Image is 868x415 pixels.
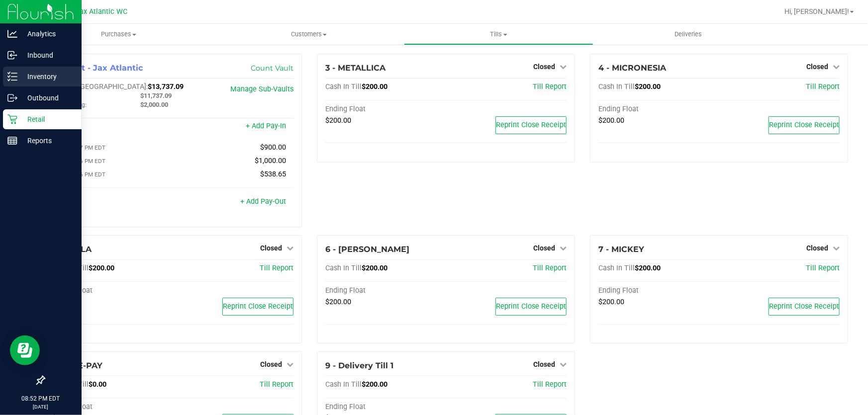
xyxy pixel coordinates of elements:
span: $1,000.00 [255,157,286,165]
p: Retail [17,113,77,125]
span: 7 - MICKEY [598,245,644,254]
div: Ending Float [52,403,173,412]
inline-svg: Inventory [7,72,17,82]
span: $538.65 [260,170,286,178]
span: Reprint Close Receipt [223,302,293,311]
span: $13,737.09 [148,83,184,91]
inline-svg: Inbound [7,50,17,60]
span: Jax Atlantic WC [76,7,127,16]
span: Cash In Till [598,83,635,91]
button: Reprint Close Receipt [769,116,840,134]
button: Reprint Close Receipt [495,116,567,134]
a: + Add Pay-Out [240,197,286,206]
a: Till Report [260,380,293,389]
span: $200.00 [362,264,387,272]
span: Purchases [24,30,214,39]
span: Closed [533,244,555,252]
span: $200.00 [635,264,661,272]
span: Closed [533,360,555,368]
span: Cash In Till [325,380,362,389]
a: + Add Pay-In [246,122,286,130]
span: $900.00 [260,143,286,152]
button: Reprint Close Receipt [769,298,840,316]
a: Till Report [533,83,567,91]
span: $200.00 [362,380,387,389]
a: Deliveries [593,24,783,45]
span: 4 - MICRONESIA [598,63,666,73]
span: Cash In Till [325,264,362,272]
button: Reprint Close Receipt [222,298,293,316]
p: 08:52 PM EDT [4,394,77,403]
a: Purchases [24,24,214,45]
a: Customers [214,24,404,45]
span: Cash In Till [325,83,362,91]
a: Till Report [533,264,567,272]
p: Inventory [17,71,77,83]
inline-svg: Outbound [7,93,17,103]
span: Hi, [PERSON_NAME]! [784,7,849,15]
div: Ending Float [52,286,173,295]
p: Reports [17,135,77,147]
p: [DATE] [4,403,77,411]
iframe: Resource center [10,335,40,365]
span: 3 - METALLICA [325,63,386,73]
span: $200.00 [325,298,351,306]
span: Reprint Close Receipt [496,121,566,129]
div: Ending Float [325,105,446,114]
a: Till Report [533,380,567,389]
span: $2,000.00 [140,101,168,108]
span: $0.00 [89,380,106,389]
span: 6 - [PERSON_NAME] [325,245,409,254]
span: Reprint Close Receipt [769,121,839,129]
span: 1 - Vault - Jax Atlantic [52,63,143,73]
span: Reprint Close Receipt [496,302,566,311]
inline-svg: Analytics [7,29,17,39]
div: Pay-Ins [52,123,173,132]
span: $200.00 [325,116,351,125]
p: Outbound [17,92,77,104]
a: Till Report [806,83,840,91]
span: $200.00 [362,83,387,91]
span: Cash In [GEOGRAPHIC_DATA]: [52,83,148,91]
a: Manage Sub-Vaults [230,85,293,93]
a: Count Vault [251,64,293,73]
span: Reprint Close Receipt [769,302,839,311]
span: $200.00 [89,264,114,272]
a: Tills [404,24,594,45]
span: Customers [214,30,403,39]
inline-svg: Reports [7,136,17,146]
span: $200.00 [598,116,624,125]
span: Deliveries [662,30,716,39]
span: Closed [260,360,282,368]
span: $200.00 [635,83,661,91]
a: Till Report [806,264,840,272]
p: Analytics [17,28,77,40]
span: Closed [806,63,828,71]
div: Ending Float [598,105,719,114]
span: Tills [404,30,593,39]
span: Closed [260,244,282,252]
a: Till Report [260,264,293,272]
div: Pay-Outs [52,198,173,207]
span: Closed [806,244,828,252]
div: Ending Float [598,286,719,295]
span: 9 - Delivery Till 1 [325,361,393,370]
span: $200.00 [598,298,624,306]
p: Inbound [17,49,77,61]
span: $11,737.09 [140,92,172,99]
div: Ending Float [325,286,446,295]
button: Reprint Close Receipt [495,298,567,316]
span: Closed [533,63,555,71]
span: Cash In Till [598,264,635,272]
inline-svg: Retail [7,114,17,124]
div: Ending Float [325,403,446,412]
